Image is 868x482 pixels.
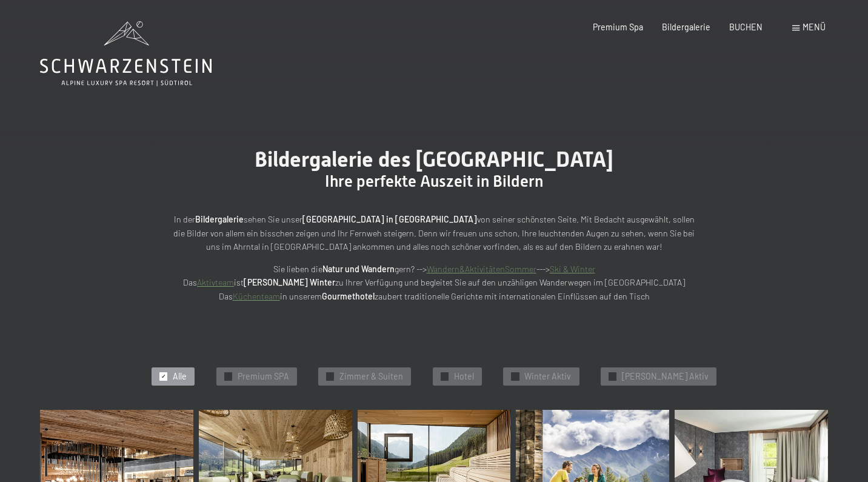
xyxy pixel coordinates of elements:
a: BUCHEN [729,22,763,32]
span: ✓ [513,373,518,380]
strong: [GEOGRAPHIC_DATA] in [GEOGRAPHIC_DATA] [302,214,477,224]
a: Küchenteam [233,291,280,301]
span: Menü [803,22,826,32]
strong: Gourmethotel [322,291,375,301]
a: Aktivteam [197,277,234,287]
a: Bildergalerie [662,22,710,32]
strong: Natur und Wandern [322,264,395,274]
p: Sie lieben die gern? --> ---> Das ist zu Ihrer Verfügung und begleitet Sie auf den unzähligen Wan... [167,263,701,304]
span: ✓ [225,373,230,380]
span: Ihre perfekte Auszeit in Bildern [325,172,543,190]
a: Premium Spa [593,22,643,32]
span: Hotel [454,370,474,383]
strong: Bildergalerie [195,214,244,224]
span: Alle [173,370,187,383]
a: Ski & Winter [550,264,595,274]
span: Zimmer & Suiten [339,370,403,383]
span: Premium SPA [238,370,289,383]
span: Bildergalerie des [GEOGRAPHIC_DATA] [255,147,613,172]
span: [PERSON_NAME] Aktiv [622,370,709,383]
span: ✓ [442,373,447,380]
span: ✓ [161,373,166,380]
span: ✓ [328,373,333,380]
p: In der sehen Sie unser von seiner schönsten Seite. Mit Bedacht ausgewählt, sollen die Bilder von ... [167,213,701,254]
a: Wandern&AktivitätenSommer [427,264,536,274]
span: Winter Aktiv [524,370,571,383]
strong: [PERSON_NAME] Winter [244,277,335,287]
span: ✓ [610,373,615,380]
